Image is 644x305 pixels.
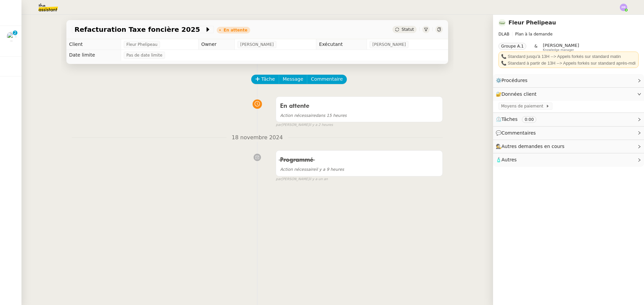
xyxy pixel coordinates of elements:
[496,157,517,162] span: 🧴
[280,103,309,109] span: En attente
[311,75,343,83] span: Commentaire
[14,30,16,36] p: 2
[534,43,537,52] span: &
[501,157,517,162] span: Autres
[280,167,316,172] span: Action nécessaire
[501,91,537,97] span: Données client
[251,75,279,84] button: Tâche
[496,144,568,149] span: 🕵️
[13,30,17,35] nz-badge-sup: 2
[276,176,328,182] small: [PERSON_NAME]
[240,41,274,48] span: [PERSON_NAME]
[74,26,205,33] span: Refacturation Taxe foncière 2025
[126,52,163,59] span: Pas de date limite
[276,122,333,128] small: [PERSON_NAME]
[66,39,121,50] td: Client
[543,43,579,48] span: [PERSON_NAME]
[226,133,288,142] span: 18 novembre 2024
[501,60,636,67] div: 📞 Standard à partir de 13H --> Appels forkés sur standard après-mdi
[620,4,627,11] img: svg
[7,32,16,41] img: users%2FfjlNmCTkLiVoA3HQjY3GA5JXGxb2%2Favatar%2Fstarofservice_97480retdsc0392.png
[198,39,234,50] td: Owner
[508,19,556,26] a: Fleur Phelipeau
[223,28,247,32] div: En attente
[493,74,644,87] div: ⚙️Procédures
[498,19,506,26] img: 7f9b6497-4ade-4d5b-ae17-2cbe23708554
[261,75,275,83] span: Tâche
[280,113,346,118] span: dans 15 heures
[493,113,644,126] div: ⏲️Tâches 0:00
[501,117,518,122] span: Tâches
[501,53,636,60] div: 📞 Standard jusqu'à 13H --> Appels forkés sur standard matin
[126,41,158,48] span: Fleur Phelipeau
[276,122,281,128] span: par
[309,176,328,182] span: il y a un an
[498,43,526,50] nz-tag: Groupe A.1
[493,153,644,166] div: 🧴Autres
[493,140,644,153] div: 🕵️Autres demandes en cours
[543,43,579,52] app-user-label: Knowledge manager
[66,50,121,61] td: Date limite
[496,130,539,136] span: 💬
[493,127,644,140] div: 💬Commentaires
[307,75,347,84] button: Commentaire
[316,39,367,50] td: Exécutant
[496,90,539,98] span: 🔐
[276,176,281,182] span: par
[372,41,406,48] span: [PERSON_NAME]
[280,157,313,163] span: Programmé
[522,116,536,123] nz-tag: 0:00
[543,48,574,52] span: Knowledge manager
[309,122,333,128] span: il y a 2 heures
[498,32,509,36] span: DLAB
[280,113,316,118] span: Action nécessaire
[283,75,303,83] span: Message
[401,27,414,32] span: Statut
[493,88,644,101] div: 🔐Données client
[501,144,565,149] span: Autres demandes en cours
[280,167,344,172] span: il y a 9 heures
[496,77,531,84] span: ⚙️
[501,130,536,136] span: Commentaires
[501,78,528,83] span: Procédures
[515,32,553,36] span: Plan à la demande
[501,103,546,109] span: Moyens de paiement
[279,75,307,84] button: Message
[496,117,542,122] span: ⏲️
